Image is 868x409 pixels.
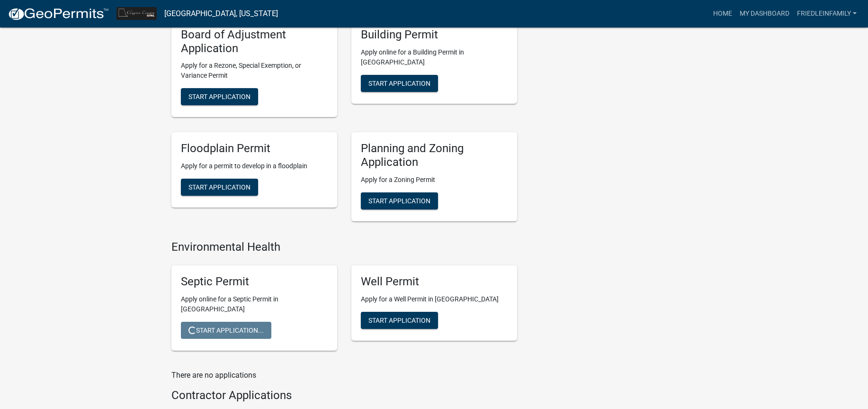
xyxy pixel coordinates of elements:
[361,75,438,92] button: Start Application
[116,7,157,20] img: Clayton County, Iowa
[361,312,438,329] button: Start Application
[171,389,517,406] wm-workflow-list-section: Contractor Applications
[188,183,251,191] span: Start Application
[181,161,328,171] p: Apply for a permit to develop in a floodplain
[361,175,508,185] p: Apply for a Zoning Permit
[793,5,860,23] a: friedleinfamily
[181,88,258,105] button: Start Application
[181,179,258,196] button: Start Application
[368,316,430,324] span: Start Application
[709,5,736,23] a: Home
[368,79,430,87] span: Start Application
[361,47,508,67] p: Apply online for a Building Permit in [GEOGRAPHIC_DATA]
[171,240,517,254] h4: Environmental Health
[181,61,328,81] p: Apply for a Rezone, Special Exemption, or Variance Permit
[171,389,517,402] h4: Contractor Applications
[361,192,438,209] button: Start Application
[368,197,430,205] span: Start Application
[181,322,271,339] button: Start Application...
[361,142,508,169] h5: Planning and Zoning Application
[181,142,328,155] h5: Floodplain Permit
[164,6,278,22] a: [GEOGRAPHIC_DATA], [US_STATE]
[361,28,508,42] h5: Building Permit
[361,294,508,304] p: Apply for a Well Permit in [GEOGRAPHIC_DATA]
[171,370,517,381] p: There are no applications
[181,28,328,55] h5: Board of Adjustment Application
[181,294,328,314] p: Apply online for a Septic Permit in [GEOGRAPHIC_DATA]
[736,5,793,23] a: My Dashboard
[188,93,251,100] span: Start Application
[361,275,508,289] h5: Well Permit
[181,275,328,289] h5: Septic Permit
[188,326,264,334] span: Start Application...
